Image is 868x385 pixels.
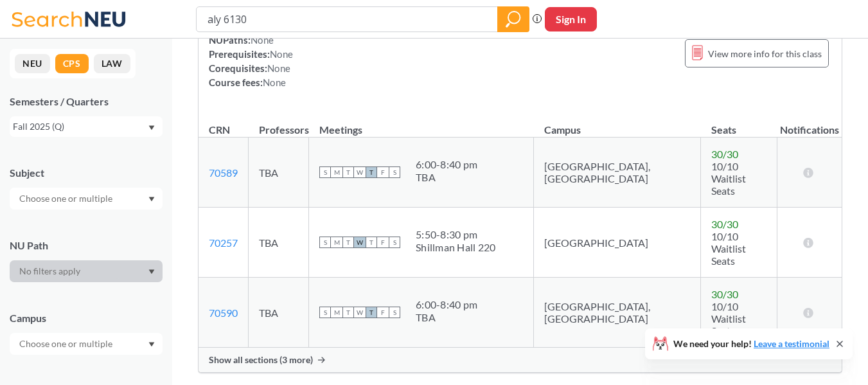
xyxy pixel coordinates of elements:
div: Semesters / Quarters [10,94,163,109]
div: NUPaths: Prerequisites: Corequisites: Course fees: [209,33,293,89]
td: [GEOGRAPHIC_DATA] [534,208,701,278]
span: 10/10 Waitlist Seats [711,300,746,337]
span: W [354,166,366,178]
button: CPS [55,54,89,73]
svg: Dropdown arrow [148,197,155,202]
div: Subject [10,166,163,180]
span: M [331,166,342,178]
th: Notifications [777,110,842,138]
a: 70590 [209,307,238,319]
span: T [342,237,354,248]
div: Campus [10,311,163,325]
svg: magnifying glass [506,10,521,28]
td: TBA [249,208,309,278]
div: Show all sections (3 more) [199,348,842,372]
span: S [319,237,331,248]
span: T [366,166,377,178]
span: 30 / 30 [711,148,738,160]
span: T [342,166,354,178]
span: 30 / 30 [711,218,738,230]
td: [GEOGRAPHIC_DATA], [GEOGRAPHIC_DATA] [534,138,701,208]
button: LAW [94,54,130,73]
span: None [251,34,274,46]
span: 10/10 Waitlist Seats [711,230,746,267]
div: NU Path [10,238,163,253]
input: Class, professor, course number, "phrase" [206,8,488,30]
div: 5:50 - 8:30 pm [416,228,495,241]
span: F [377,307,389,318]
span: F [377,237,389,248]
div: 6:00 - 8:40 pm [416,158,477,171]
span: 10/10 Waitlist Seats [711,160,746,197]
div: TBA [416,171,477,184]
a: 70257 [209,237,238,249]
span: T [342,307,354,318]
div: 6:00 - 8:40 pm [416,298,477,311]
div: magnifying glass [497,6,529,32]
span: S [389,307,400,318]
td: TBA [249,278,309,348]
span: None [267,62,290,74]
svg: Dropdown arrow [148,342,155,347]
span: W [354,237,366,248]
th: Meetings [309,110,534,138]
a: Leave a testimonial [754,338,829,349]
span: S [389,166,400,178]
span: M [331,307,342,318]
button: Sign In [545,7,597,31]
div: Fall 2025 (Q) [13,120,147,134]
span: T [366,237,377,248]
th: Professors [249,110,309,138]
span: T [366,307,377,318]
div: Shillman Hall 220 [416,241,495,254]
span: S [319,166,331,178]
span: M [331,237,342,248]
span: F [377,166,389,178]
td: [GEOGRAPHIC_DATA], [GEOGRAPHIC_DATA] [534,278,701,348]
div: TBA [416,311,477,324]
input: Choose one or multiple [13,191,121,206]
span: None [263,76,286,88]
span: 30 / 30 [711,288,738,300]
svg: Dropdown arrow [148,125,155,130]
div: Dropdown arrow [10,260,163,282]
td: TBA [249,138,309,208]
span: View more info for this class [708,46,822,62]
span: None [270,48,293,60]
div: Dropdown arrow [10,188,163,210]
th: Campus [534,110,701,138]
svg: Dropdown arrow [148,269,155,274]
span: We need your help! [673,339,829,348]
div: Dropdown arrow [10,333,163,355]
div: Fall 2025 (Q)Dropdown arrow [10,116,163,137]
th: Seats [701,110,777,138]
input: Choose one or multiple [13,336,121,352]
span: Show all sections (3 more) [209,354,313,366]
a: 70589 [209,166,238,179]
span: S [319,307,331,318]
span: S [389,237,400,248]
span: W [354,307,366,318]
div: CRN [209,123,230,137]
button: NEU [15,54,50,73]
